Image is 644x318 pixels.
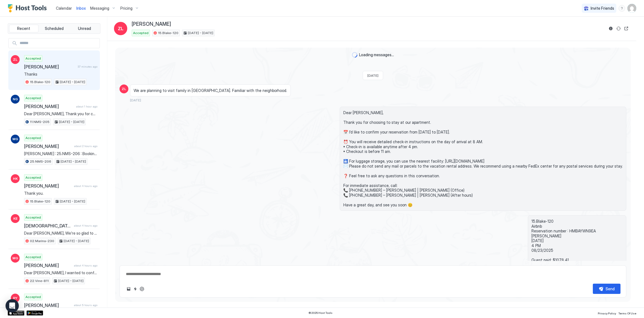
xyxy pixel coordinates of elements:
[120,6,133,11] span: Pricing
[134,88,287,93] span: We are planning to visit family in [GEOGRAPHIC_DATA]. Familiar with the neighborhood.
[25,96,41,101] span: Accepted
[24,183,72,189] span: [PERSON_NAME]
[70,25,99,32] button: Unread
[9,25,38,32] button: Recent
[8,4,49,12] a: Host Tools Logo
[27,311,43,316] a: Google Play Store
[308,311,333,315] span: © 2025 Host Tools
[598,310,616,316] a: Privacy Policy
[78,26,91,31] span: Unread
[606,286,615,292] div: Send
[618,312,636,315] span: Terms Of Use
[56,5,72,11] a: Calendar
[118,25,123,32] span: ZL
[618,310,636,316] a: Terms Of Use
[25,56,41,61] span: Accepted
[591,6,614,11] span: Invite Friends
[56,6,72,11] span: Calendar
[13,216,17,221] span: KE
[45,26,64,31] span: Scheduled
[60,199,85,204] span: [DATE] - [DATE]
[132,21,171,27] span: [PERSON_NAME]
[25,135,41,140] span: Accepted
[74,184,97,188] span: about 4 hours ago
[40,25,69,32] button: Scheduled
[78,65,97,68] span: 37 minutes ago
[352,52,357,58] div: loading
[367,73,378,78] span: [DATE]
[24,72,97,77] span: Thanks
[24,151,97,156] span: [PERSON_NAME] : 25.NMS-206 : Booking: 6111021183 New check-in date: [DATE] Guest paid: $1603.00 H...
[13,296,17,301] span: RY
[25,294,41,299] span: Accepted
[59,119,84,124] span: [DATE] - [DATE]
[623,25,630,32] button: Open reservation
[25,175,41,180] span: Accepted
[74,303,97,307] span: about 5 hours ago
[12,137,18,142] span: MG
[132,286,139,292] button: Quick reply
[74,144,97,148] span: about 2 hours ago
[24,64,76,70] span: [PERSON_NAME]
[12,256,18,261] span: MG
[30,79,50,84] span: 15.Blake-120
[74,224,97,227] span: about 4 hours ago
[359,52,394,57] span: Loading messages...
[188,30,213,35] span: [DATE] - [DATE]
[30,159,51,164] span: 25.NMS-206
[30,238,54,243] span: 02.Marina-230
[13,176,18,181] span: HK
[60,79,85,84] span: [DATE] - [DATE]
[6,299,19,312] div: Open Intercom Messenger
[619,5,625,12] div: menu
[74,264,97,267] span: about 4 hours ago
[76,105,97,108] span: about 1 hour ago
[24,270,97,275] span: Dear [PERSON_NAME], I wanted to confirm if everything is in order for your arrival on [DATE]. Kin...
[8,311,24,316] a: App Store
[158,30,178,35] span: 15.Blake-120
[24,111,97,116] span: Dear [PERSON_NAME], Thank you for choosing to stay at our apartment. 📅 I’d like to confirm your r...
[64,238,89,243] span: [DATE] - [DATE]
[122,86,126,91] span: ZL
[343,110,623,207] span: Dear [PERSON_NAME], Thank you for choosing to stay at our apartment. 📅 I’d like to confirm your r...
[8,23,100,34] div: tab-group
[24,104,74,109] span: [PERSON_NAME]
[13,97,18,102] span: NG
[627,4,636,13] div: User profile
[24,263,72,268] span: [PERSON_NAME]
[593,284,620,294] button: Send
[76,5,86,11] a: Inbox
[13,57,17,62] span: ZL
[90,6,109,11] span: Messaging
[30,278,49,283] span: 22.Vine-811
[24,231,97,236] span: Dear [PERSON_NAME], We’re so glad to hear that you had another great stay! We truly appreciate yo...
[24,143,72,149] span: [PERSON_NAME]
[61,159,86,164] span: [DATE] - [DATE]
[24,191,97,196] span: Thank you.
[607,25,614,32] button: Reservation information
[125,286,132,292] button: Upload image
[17,26,30,31] span: Recent
[24,223,72,229] span: [DEMOGRAPHIC_DATA][PERSON_NAME]
[25,255,41,260] span: Accepted
[30,199,50,204] span: 15.Blake-120
[531,219,623,267] span: 15.Blake-120 Airbnb Reservation number : HMBAYWN9EA [PERSON_NAME] [DATE] 4 PM 08/23/2025 Guest pa...
[130,98,141,102] span: [DATE]
[615,25,622,32] button: Sync reservation
[25,215,41,220] span: Accepted
[30,119,50,124] span: 11.NMS-205
[139,286,145,292] button: ChatGPT Auto Reply
[76,6,86,11] span: Inbox
[598,312,616,315] span: Privacy Policy
[58,278,84,283] span: [DATE] - [DATE]
[17,39,100,48] input: Input Field
[24,302,72,308] span: [PERSON_NAME]
[133,30,149,35] span: Accepted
